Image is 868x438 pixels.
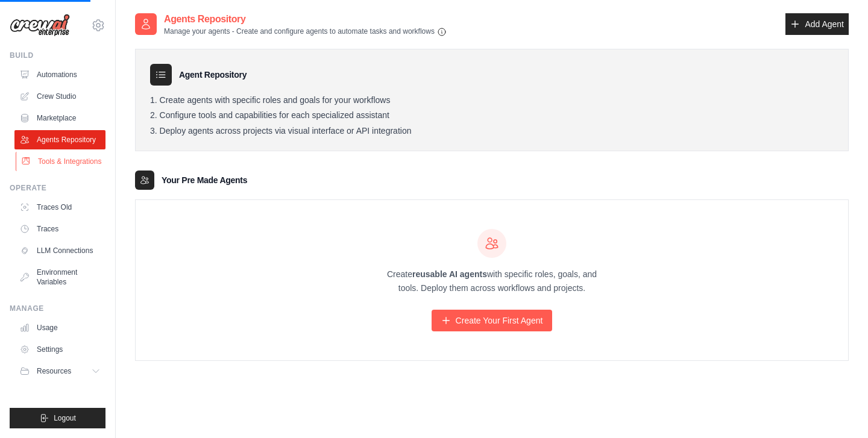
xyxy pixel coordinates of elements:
[14,361,105,381] button: Resources
[164,27,447,37] p: Manage your agents - Create and configure agents to automate tasks and workflows
[14,108,105,128] a: Marketplace
[432,310,553,331] a: Create Your First Agent
[14,198,105,217] a: Traces Old
[10,408,105,428] button: Logout
[37,366,71,376] span: Resources
[14,241,105,260] a: LLM Connections
[14,65,105,84] a: Automations
[14,263,105,292] a: Environment Variables
[10,14,70,37] img: Logo
[150,95,834,106] li: Create agents with specific roles and goals for your workflows
[14,219,105,239] a: Traces
[164,12,447,27] h2: Agents Repository
[376,267,608,295] p: Create with specific roles, goals, and tools. Deploy them across workflows and projects.
[179,69,247,81] h3: Agent Repository
[14,130,105,149] a: Agents Repository
[14,87,105,106] a: Crew Studio
[150,126,834,137] li: Deploy agents across projects via visual interface or API integration
[10,304,105,313] div: Manage
[16,152,107,171] a: Tools & Integrations
[10,183,105,193] div: Operate
[14,318,105,337] a: Usage
[162,174,247,186] h3: Your Pre Made Agents
[10,51,105,60] div: Build
[785,13,849,35] a: Add Agent
[150,110,834,121] li: Configure tools and capabilities for each specialized assistant
[54,413,76,423] span: Logout
[14,340,105,359] a: Settings
[412,269,487,279] strong: reusable AI agents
